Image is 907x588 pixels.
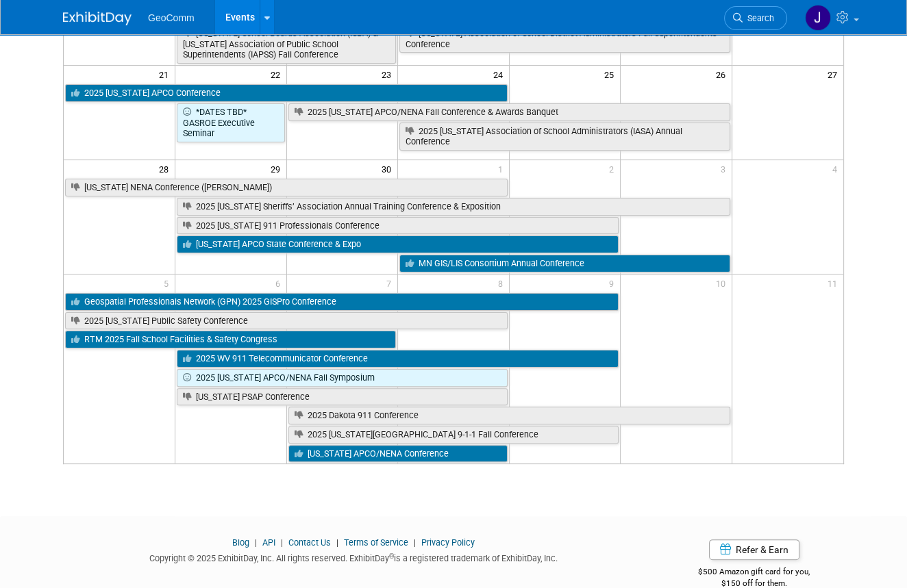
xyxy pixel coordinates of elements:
span: 28 [158,160,175,177]
span: | [277,537,286,548]
span: | [410,537,419,548]
a: [US_STATE] School Boards Association (ISBA) & [US_STATE] Association of Public School Superintend... [177,25,396,64]
a: API [262,537,275,548]
a: 2025 [US_STATE] APCO/NENA Fall Symposium [177,369,508,387]
sup: ® [389,552,394,560]
span: 5 [162,274,175,292]
div: Copyright © 2025 ExhibitDay, Inc. All rights reserved. ExhibitDay is a registered trademark of Ex... [63,549,644,565]
img: ExhibitDay [63,12,132,25]
a: Privacy Policy [421,537,475,548]
a: Refer & Earn [709,539,799,560]
span: 26 [715,66,732,83]
span: 22 [269,66,286,83]
a: Geospatial Professionals Network (GPN) 2025 GISPro Conference [65,293,619,311]
a: 2025 Dakota 911 Conference [288,407,730,424]
a: 2025 WV 911 Telecommunicator Conference [177,350,619,368]
span: Search [743,13,774,23]
span: 25 [603,66,620,83]
span: 30 [380,160,397,177]
a: Blog [232,537,249,548]
img: John Shanks [805,5,831,31]
a: 2025 [US_STATE] APCO/NENA Fall Conference & Awards Banquet [288,103,730,121]
span: 8 [497,274,509,292]
span: 24 [492,66,509,83]
a: [US_STATE] NENA Conference ([PERSON_NAME]) [65,179,508,196]
a: RTM 2025 Fall School Facilities & Safety Congress [65,331,396,348]
a: 2025 [US_STATE] APCO Conference [65,84,508,102]
a: 2025 [US_STATE] Public Safety Conference [65,312,508,330]
span: 23 [380,66,397,83]
span: 29 [269,160,286,177]
span: 9 [608,274,620,292]
a: 2025 [US_STATE][GEOGRAPHIC_DATA] 9-1-1 Fall Conference [288,426,619,444]
span: 10 [715,274,732,292]
a: Terms of Service [344,537,408,548]
a: MN GIS/LIS Consortium Annual Conference [399,255,730,272]
span: 27 [826,66,843,83]
span: | [251,537,260,548]
span: GeoComm [148,12,195,23]
a: *DATES TBD* GASROE Executive Seminar [177,103,285,142]
span: 3 [719,160,732,177]
a: [US_STATE] APCO State Conference & Expo [177,235,619,253]
a: 2025 [US_STATE] Association of School Administrators (IASA) Annual Conference [399,123,730,151]
a: 2025 [US_STATE] 911 Professionals Conference [177,217,619,235]
span: 7 [385,274,397,292]
span: 1 [497,160,509,177]
span: 6 [274,274,286,292]
span: 21 [158,66,175,83]
span: 4 [831,160,843,177]
a: Contact Us [288,537,331,548]
span: 11 [826,274,843,292]
a: [US_STATE] Association of School District Administrators Fall Superintendents Conference [399,25,730,53]
a: Search [724,6,787,30]
a: 2025 [US_STATE] Sheriffs’ Association Annual Training Conference & Exposition [177,198,730,216]
span: | [333,537,342,548]
a: [US_STATE] APCO/NENA Conference [288,445,508,463]
a: [US_STATE] PSAP Conference [177,388,508,406]
span: 2 [608,160,620,177]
